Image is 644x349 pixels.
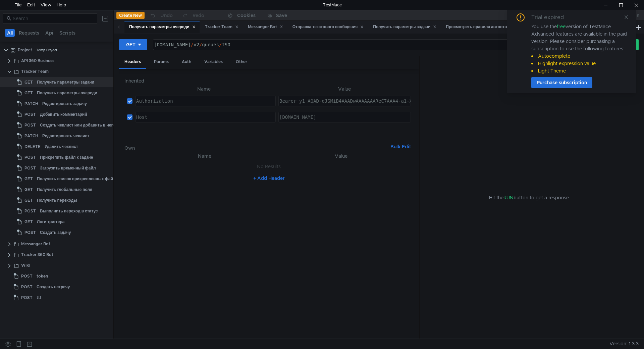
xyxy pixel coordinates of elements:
span: POST [24,120,36,130]
span: GET [24,195,33,205]
div: Просмотреть правила автоответа и пересылки [446,23,546,31]
div: Params [149,56,174,68]
div: Получить переходы [37,195,77,205]
button: Redo [177,10,209,20]
div: Создать задачу [40,228,71,238]
span: RUN [503,195,514,201]
div: Загрузить временный файл [40,163,96,173]
div: Messanger Bot [21,239,50,249]
span: POST [24,163,36,173]
h6: Inherited [124,77,414,85]
th: Value [276,85,414,93]
div: Tracker Team [205,23,238,31]
div: Получить параметры очереди [129,23,196,31]
div: ttt [37,293,42,303]
span: Version: 1.3.3 [609,339,639,349]
div: Messanger Bot [248,23,283,31]
button: + Add Header [251,174,287,182]
button: Api [43,29,55,37]
div: GET [126,41,136,48]
span: POST [21,271,33,281]
div: Tracker 360 Bot [21,250,53,260]
button: All [5,29,15,37]
li: Autocomplete [531,52,628,60]
div: You use the version of TestMace. Advanced features are available in the paid version. Please cons... [531,23,628,74]
div: Temp Project [36,45,57,55]
span: Hit the button to get a response [489,194,569,201]
span: POST [24,206,36,216]
div: Удалить чеклист [45,142,78,152]
th: Value [274,152,408,160]
button: Purchase subscription [531,77,592,88]
div: Redo [193,11,204,19]
div: Auth [176,56,197,68]
div: Добавить комментарий [40,109,87,119]
input: Search... [13,15,93,22]
span: GET [24,185,33,195]
span: POST [21,293,33,303]
button: Bulk Edit [388,143,414,151]
span: GET [24,77,33,87]
div: WIKI [21,260,30,270]
button: Create New [116,12,145,19]
li: Highlight expression value [531,60,628,67]
div: Логи триггера [37,217,64,227]
div: Отправка текстового сообщения [292,23,364,31]
div: Создать чеклист или добавить в него пункты [40,120,131,130]
div: Редактировать задачу [42,99,87,109]
h6: Own [124,144,388,152]
span: PATCH [24,99,38,109]
span: POST [24,152,36,162]
div: Создать встречу [37,282,70,292]
span: POST [21,282,33,292]
button: Requests [17,29,41,37]
div: Получить параметры задачи [37,77,94,87]
button: GET [119,39,147,50]
div: Получить параметры задачи [373,23,436,31]
div: token [37,271,48,281]
span: GET [24,88,33,98]
span: free [557,23,566,30]
span: POST [24,228,36,238]
button: Scripts [57,29,77,37]
span: GET [24,217,33,227]
li: Light Theme [531,67,628,74]
div: Headers [119,56,146,69]
div: Trial expired [531,13,572,21]
div: Other [230,56,253,68]
div: Редактировать чеклист [42,131,89,141]
div: Cookies [237,11,256,19]
div: Выполнить переход в статус [40,206,98,216]
div: Variables [199,56,228,68]
div: Получить список прикрепленных файлов [37,174,120,184]
div: Получить глобальные поля [37,185,92,195]
div: Project [18,45,32,55]
span: GET [24,174,33,184]
div: Прикрепить файл к задаче [40,152,93,162]
div: Undo [160,11,173,19]
th: Name [135,152,274,160]
nz-embed-empty: No Results [257,163,281,169]
div: API 360 Business [21,56,54,66]
span: PATCH [24,131,38,141]
div: Save [276,13,287,18]
button: Undo [145,10,177,20]
span: DELETE [24,142,41,152]
div: Tracker Team [21,66,49,77]
span: POST [24,109,36,119]
div: Получить параметры очереди [37,88,97,98]
th: Name [132,85,276,93]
